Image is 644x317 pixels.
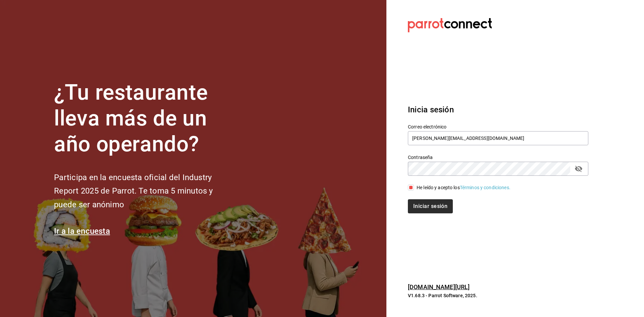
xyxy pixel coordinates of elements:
[408,292,588,299] p: V1.68.3 - Parrot Software, 2025.
[408,104,588,116] h3: Inicia sesión
[408,155,588,160] label: Contraseña
[408,124,588,129] label: Correo electrónico
[573,163,584,174] button: passwordField
[408,199,453,213] button: Iniciar sesión
[417,184,511,191] div: He leído y acepto los
[54,226,110,236] a: Ir a la encuesta
[54,171,235,212] h2: Participa en la encuesta oficial del Industry Report 2025 de Parrot. Te toma 5 minutos y puede se...
[408,131,588,145] input: Ingresa tu correo electrónico
[54,80,235,157] h1: ¿Tu restaurante lleva más de un año operando?
[460,185,511,190] a: Términos y condiciones.
[408,283,470,290] a: [DOMAIN_NAME][URL]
